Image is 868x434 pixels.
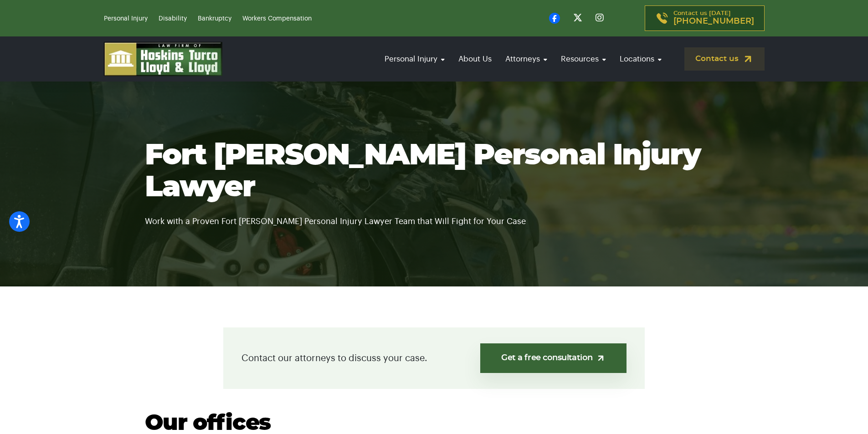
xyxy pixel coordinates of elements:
a: Workers Compensation [242,15,312,22]
a: Locations [615,46,666,72]
a: Contact us [684,47,765,71]
div: Contact our attorneys to discuss your case. [223,327,645,389]
span: [PHONE_NUMBER] [673,17,754,26]
p: Contact us [DATE] [673,10,754,26]
a: Personal Injury [380,46,449,72]
a: Contact us [DATE][PHONE_NUMBER] [645,5,765,31]
a: Attorneys [501,46,552,72]
a: Personal Injury [104,15,148,22]
a: Resources [556,46,611,72]
a: Bankruptcy [198,15,231,22]
span: Fort [PERSON_NAME] Personal Injury Lawyer [145,141,701,202]
a: About Us [454,46,496,72]
img: arrow-up-right-light.svg [596,353,606,363]
a: Get a free consultation [480,343,627,373]
a: Disability [159,15,187,22]
img: logo [104,42,222,76]
p: Work with a Proven Fort [PERSON_NAME] Personal Injury Lawyer Team that Will Fight for Your Case [145,204,724,228]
